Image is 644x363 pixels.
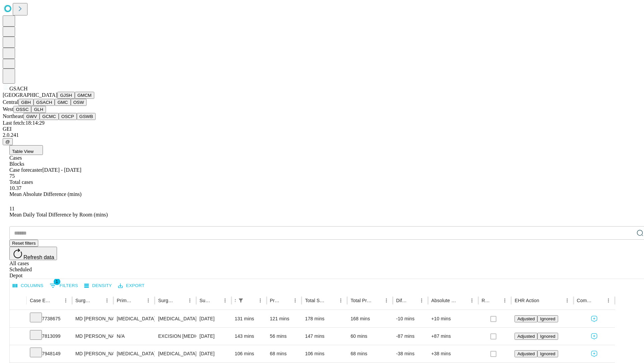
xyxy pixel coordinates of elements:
[235,310,263,327] div: 131 mins
[515,298,539,303] div: EHR Action
[467,296,477,305] button: Menu
[9,240,38,247] button: Reset filters
[40,113,59,120] button: GCMC
[3,120,45,126] span: Last fetch: 18:14:29
[270,328,299,345] div: 56 mins
[23,254,54,260] span: Refresh data
[408,296,417,305] button: Sort
[491,296,500,305] button: Sort
[116,281,146,291] button: Export
[71,99,87,106] button: OSW
[351,298,372,303] div: Total Predicted Duration
[431,310,475,327] div: +10 mins
[59,113,77,120] button: OSCP
[176,296,185,305] button: Sort
[134,296,144,305] button: Sort
[305,345,344,362] div: 106 mins
[396,298,407,303] div: Difference
[13,313,23,325] button: Expand
[117,345,151,362] div: [MEDICAL_DATA]
[372,296,382,305] button: Sort
[9,185,21,191] span: 10.37
[327,296,336,305] button: Sort
[537,315,558,322] button: Ignored
[3,92,57,98] span: [GEOGRAPHIC_DATA]
[517,316,535,321] span: Adjusted
[594,296,604,305] button: Sort
[270,345,299,362] div: 68 mins
[458,296,467,305] button: Sort
[13,106,32,113] button: OSSC
[431,328,475,345] div: +87 mins
[336,296,345,305] button: Menu
[417,296,426,305] button: Menu
[9,212,108,217] span: Mean Daily Total Difference by Room (mins)
[75,92,94,99] button: GMCM
[540,296,549,305] button: Sort
[305,298,326,303] div: Total Scheduled Duration
[236,296,246,305] div: 1 active filter
[3,138,13,145] button: @
[562,296,572,305] button: Menu
[604,296,613,305] button: Menu
[290,296,300,305] button: Menu
[9,145,43,155] button: Table View
[540,334,555,339] span: Ignored
[235,328,263,345] div: 143 mins
[23,113,40,120] button: GWV
[236,296,246,305] button: Show filters
[235,345,263,362] div: 106 mins
[270,298,281,303] div: Predicted In Room Duration
[270,310,299,327] div: 121 mins
[256,296,265,305] button: Menu
[3,106,13,112] span: West
[3,126,641,132] div: GEI
[211,296,220,305] button: Sort
[382,296,391,305] button: Menu
[281,296,290,305] button: Sort
[351,310,389,327] div: 168 mins
[9,206,14,211] span: 11
[12,149,34,154] span: Table View
[30,310,69,327] div: 7738675
[30,298,51,303] div: Case Epic Id
[9,86,28,91] span: GSACH
[185,296,195,305] button: Menu
[515,315,537,322] button: Adjusted
[11,281,45,291] button: Select columns
[158,328,193,345] div: EXCISION [MEDICAL_DATA] LESION EXCEPT [MEDICAL_DATA] SCALP NECK 4 PLUS CM
[83,281,114,291] button: Density
[482,298,490,303] div: Resolved in EHR
[61,296,70,305] button: Menu
[3,132,641,138] div: 2.0.241
[158,345,193,362] div: [MEDICAL_DATA] BONE NEEDLE SUPERFICIAL
[9,191,82,197] span: Mean Absolute Difference (mins)
[75,345,110,362] div: MD [PERSON_NAME] [PERSON_NAME] Md
[540,351,555,356] span: Ignored
[34,99,55,106] button: GSACH
[515,333,537,340] button: Adjusted
[75,328,110,345] div: MD [PERSON_NAME] [PERSON_NAME] Md
[540,316,555,321] span: Ignored
[200,328,228,345] div: [DATE]
[537,333,558,340] button: Ignored
[396,328,425,345] div: -87 mins
[200,298,210,303] div: Surgery Date
[235,298,235,303] div: Scheduled In Room Duration
[75,298,92,303] div: Surgeon Name
[77,113,96,120] button: GSWB
[12,241,36,246] span: Reset filters
[3,113,23,119] span: Northeast
[93,296,102,305] button: Sort
[500,296,509,305] button: Menu
[200,345,228,362] div: [DATE]
[5,139,10,144] span: @
[9,167,42,173] span: Case forecaster
[246,296,256,305] button: Sort
[30,345,69,362] div: 7948149
[396,345,425,362] div: -38 mins
[431,345,475,362] div: +38 mins
[48,280,80,291] button: Show filters
[75,310,110,327] div: MD [PERSON_NAME] [PERSON_NAME] Md
[200,310,228,327] div: [DATE]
